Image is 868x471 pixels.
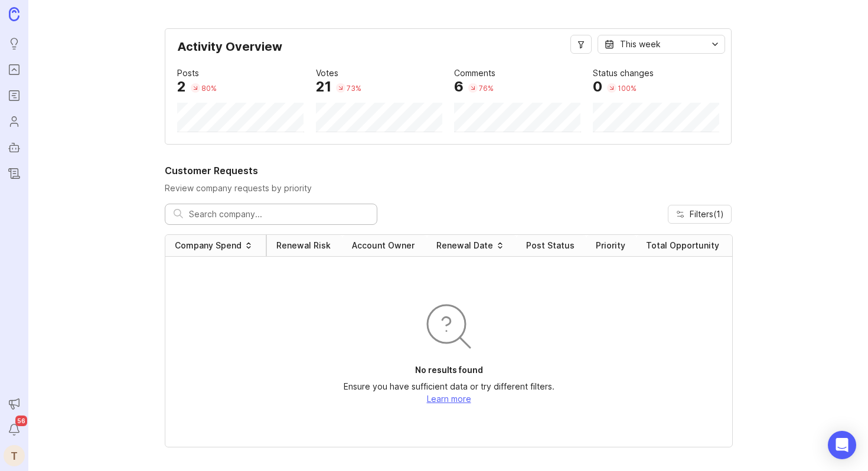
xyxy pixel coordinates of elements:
[828,431,856,459] div: Open Intercom Messenger
[175,240,242,251] div: Company Spend
[201,83,217,93] div: 80 %
[620,38,661,51] div: This week
[4,111,25,132] a: Users
[9,7,19,21] img: Canny Home
[165,182,732,194] p: Review company requests by priority
[427,394,471,404] a: Learn more
[646,240,719,251] div: Total Opportunity
[4,33,25,54] a: Ideas
[316,80,331,94] div: 21
[4,59,25,80] a: Portal
[276,240,331,251] div: Renewal Risk
[352,240,415,251] div: Account Owner
[420,298,477,355] img: svg+xml;base64,PHN2ZyB3aWR0aD0iOTYiIGhlaWdodD0iOTYiIGZpbGw9Im5vbmUiIHhtbG5zPSJodHRwOi8vd3d3LnczLm...
[4,163,25,184] a: Changelog
[668,205,732,224] button: Filters(1)
[593,67,654,80] div: Status changes
[479,83,494,93] div: 76 %
[165,163,732,178] h2: Customer Requests
[4,419,25,440] button: Notifications
[454,80,464,94] div: 6
[177,80,186,94] div: 2
[713,209,724,219] span: ( 1 )
[347,83,361,93] div: 73 %
[596,240,625,251] div: Priority
[4,393,25,414] button: Announcements
[4,137,25,158] a: Autopilot
[15,416,27,426] span: 56
[4,445,25,466] button: T
[316,67,338,80] div: Votes
[436,240,493,251] div: Renewal Date
[415,364,483,376] p: No results found
[177,41,719,62] div: Activity Overview
[690,208,724,220] span: Filters
[526,240,575,251] div: Post Status
[189,208,368,221] input: Search company...
[344,381,554,392] p: Ensure you have sufficient data or try different filters.
[454,67,495,80] div: Comments
[4,85,25,106] a: Roadmaps
[177,67,199,80] div: Posts
[593,80,602,94] div: 0
[706,40,725,49] svg: toggle icon
[618,83,637,93] div: 100 %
